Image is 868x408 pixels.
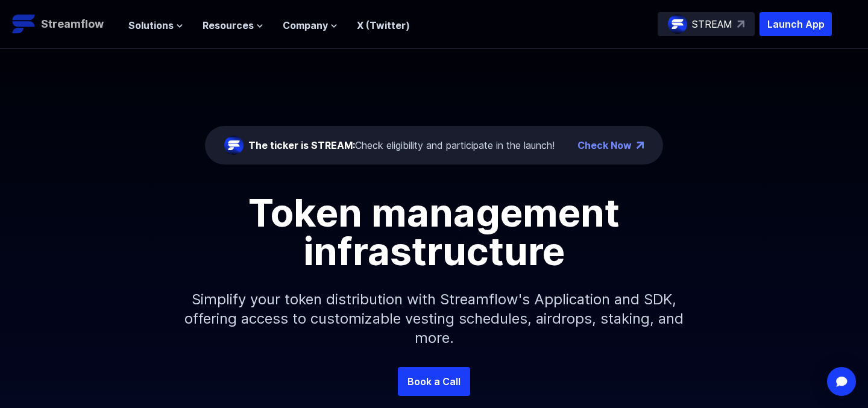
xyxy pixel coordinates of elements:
[128,18,183,33] button: Solutions
[41,16,104,33] p: Streamflow
[12,12,116,36] a: Streamflow
[163,193,705,271] h1: Token management infrastructure
[398,367,470,396] a: Book a Call
[248,139,355,151] span: The ticker is STREAM:
[668,14,687,34] img: streamflow-logo-circle.png
[692,17,732,31] p: STREAM
[128,18,174,33] span: Solutions
[357,19,410,31] a: X (Twitter)
[203,18,254,33] span: Resources
[658,12,755,36] a: STREAM
[283,18,328,33] span: Company
[637,142,644,149] img: top-right-arrow.png
[224,136,244,155] img: streamflow-logo-circle.png
[759,12,832,36] button: Launch App
[175,271,693,367] p: Simplify your token distribution with Streamflow's Application and SDK, offering access to custom...
[248,138,555,152] div: Check eligibility and participate in the launch!
[827,367,856,396] div: Open Intercom Messenger
[283,18,338,33] button: Company
[12,12,36,36] img: Streamflow Logo
[577,138,632,152] a: Check Now
[203,18,263,33] button: Resources
[737,20,744,28] img: top-right-arrow.svg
